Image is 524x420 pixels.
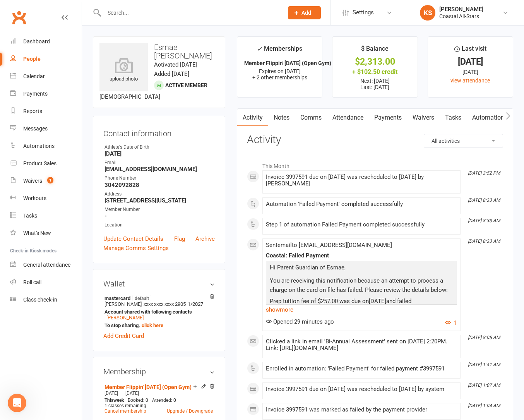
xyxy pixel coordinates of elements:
[104,221,215,229] div: Location
[104,150,215,157] strong: [DATE]
[407,109,440,127] a: Waivers
[439,6,483,13] div: [PERSON_NAME]
[268,263,455,274] p: Hi Parent Guardian of Esmae,
[439,13,483,20] div: Coastal All-Stars
[23,297,57,303] div: Class check-in
[468,362,500,367] i: [DATE] 1:41 AM
[23,108,42,114] div: Reports
[266,221,457,228] div: Step 1 of automation Failed Payment completed successfully
[266,318,334,325] span: Opened 29 minutes ago
[23,178,42,184] div: Waivers
[132,295,151,301] span: default
[188,301,203,307] span: 1/2027
[252,74,307,81] span: + 2 other memberships
[8,394,26,412] iframe: Intercom live chat
[104,182,215,189] strong: 3042092828
[103,243,169,253] a: Manage Comms Settings
[104,213,215,219] strong: -
[233,3,247,18] button: Collapse window
[23,262,70,268] div: General attendance
[167,408,213,414] a: Upgrade / Downgrade
[103,279,215,288] h3: Wallet
[106,315,144,321] a: [PERSON_NAME]
[257,44,302,58] div: Memberships
[361,44,389,58] div: $ Balance
[10,291,82,309] a: Class kiosk mode
[103,398,126,403] div: week
[147,340,159,355] span: 😃
[123,340,143,355] span: neutral face reaction
[104,391,118,396] span: [DATE]
[23,38,50,45] div: Dashboard
[435,58,506,66] div: [DATE]
[104,295,211,301] strong: mastercard
[154,70,189,77] time: Added [DATE]
[257,45,262,53] i: ✓
[454,44,486,58] div: Last visit
[104,322,211,328] strong: To stop sharing,
[327,109,369,127] a: Attendance
[420,5,435,21] div: KS
[23,125,48,132] div: Messages
[247,158,503,170] li: This Month
[369,109,407,127] a: Payments
[23,56,41,62] div: People
[10,137,82,155] a: Automations
[268,109,295,127] a: Notes
[247,134,503,146] h3: Activity
[266,242,392,249] span: Sent email to [EMAIL_ADDRESS][DOMAIN_NAME]
[103,234,163,243] a: Update Contact Details
[103,331,144,341] a: Add Credit Card
[107,340,118,355] span: 😞
[23,195,46,201] div: Workouts
[244,60,331,66] strong: Member Flippin' [DATE] (Open Gym)
[104,384,192,390] a: Member Flippin' [DATE] (Open Gym)
[266,252,457,259] div: Coastal: Failed Payment
[9,8,29,27] a: Clubworx
[5,3,20,18] button: go back
[103,390,215,396] div: —
[104,403,146,408] span: 1 classes remaining
[247,3,261,17] div: Close
[99,58,148,83] div: upload photo
[99,93,160,100] span: [DEMOGRAPHIC_DATA]
[10,68,82,85] a: Calendar
[103,340,123,355] span: disappointed reaction
[104,309,211,315] strong: Account shared with following contacts
[23,143,55,149] div: Automations
[266,304,457,315] a: show more
[142,322,163,328] a: click here
[23,213,37,219] div: Tasks
[103,126,215,138] h3: Contact information
[23,160,57,166] div: Product Sales
[127,340,139,355] span: 😐
[174,234,185,243] a: Flag
[339,58,410,66] div: $2,313.00
[152,398,176,403] span: Attended: 0
[10,172,82,190] a: Waivers 1
[154,61,197,68] time: Activated [DATE]
[99,43,219,60] h3: Esmae [PERSON_NAME]
[103,367,215,376] h3: Membership
[104,144,215,151] div: Athlete's Date of Birth
[266,338,457,351] div: Clicked a link in email 'Bi-Annual Assessment' sent on [DATE] 2:20PM. Link: [URL][DOMAIN_NAME]
[237,109,268,127] a: Activity
[47,177,53,183] span: 1
[104,206,215,213] div: Member Number
[266,406,457,413] div: Invoice 3997591 was marked as failed by the payment provider
[301,10,311,16] span: Add
[104,197,215,204] strong: [STREET_ADDRESS][US_STATE]
[468,335,500,340] i: [DATE] 8:05 AM
[266,365,457,372] div: Enrolled in automation: 'Failed Payment' for failed payment #3997591
[10,190,82,207] a: Workouts
[104,190,215,198] div: Address
[468,382,500,388] i: [DATE] 1:07 AM
[288,6,321,19] button: Add
[259,68,301,74] span: Expires on [DATE]
[445,318,457,327] button: 1
[468,403,500,408] i: [DATE] 1:04 AM
[125,391,139,396] span: [DATE]
[468,238,500,244] i: [DATE] 8:33 AM
[268,297,455,317] p: Prep tuition fee of $257.00 [DATE] [DATE] Your card has insufficient funds..
[339,298,369,305] span: was due on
